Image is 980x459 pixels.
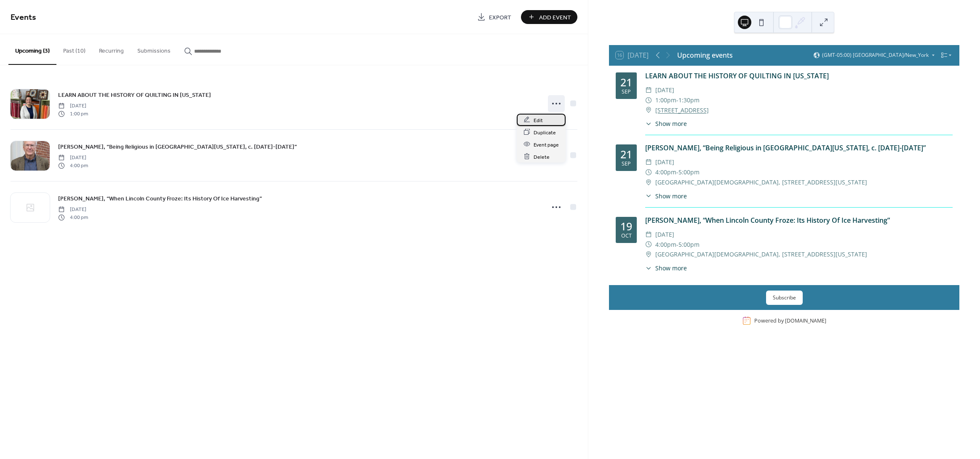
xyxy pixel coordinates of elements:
[655,192,687,200] span: Show more
[58,102,88,110] span: [DATE]
[655,157,674,167] span: [DATE]
[58,142,297,152] a: [PERSON_NAME], “Being Religious in [GEOGRAPHIC_DATA][US_STATE], c. [DATE]-[DATE]”
[678,167,700,177] span: 5:00pm
[645,157,652,167] div: ​
[534,152,550,161] span: Delete
[676,167,678,177] span: -
[645,85,652,95] div: ​
[645,192,687,200] button: ​Show more
[131,34,177,64] button: Submissions
[655,105,709,115] a: [STREET_ADDRESS]
[645,95,652,105] div: ​
[655,119,687,128] span: Show more
[766,291,803,305] button: Subscribe
[58,143,297,152] span: [PERSON_NAME], “Being Religious in [GEOGRAPHIC_DATA][US_STATE], c. [DATE]-[DATE]”
[645,177,652,187] div: ​
[645,71,953,81] div: LEARN ABOUT THE HISTORY OF QUILTING IN [US_STATE]
[678,95,700,105] span: 1:30pm
[56,34,92,64] button: Past (10)
[58,213,88,221] span: 4:00 pm
[92,34,131,64] button: Recurring
[534,128,556,137] span: Duplicate
[655,85,674,95] span: [DATE]
[645,229,652,240] div: ​
[645,105,652,115] div: ​
[620,149,632,160] div: 21
[645,249,652,259] div: ​
[754,317,826,324] div: Powered by
[655,264,687,272] span: Show more
[58,195,262,203] span: [PERSON_NAME], “When Lincoln County Froze: Its History Of Ice Harvesting”
[645,167,652,177] div: ​
[655,167,676,177] span: 4:00pm
[676,240,678,250] span: -
[645,192,652,200] div: ​
[645,215,953,225] div: [PERSON_NAME], “When Lincoln County Froze: Its History Of Ice Harvesting”
[620,221,632,232] div: 19
[822,53,929,58] span: (GMT-05:00) [GEOGRAPHIC_DATA]/New_York
[534,140,559,149] span: Event page
[645,119,687,128] button: ​Show more
[11,9,36,26] span: Events
[655,95,676,105] span: 1:00pm
[521,10,577,24] button: Add Event
[58,90,211,100] a: LEARN ABOUT THE HISTORY OF QUILTING IN [US_STATE]
[539,13,571,22] span: Add Event
[645,264,652,272] div: ​
[676,95,678,105] span: -
[471,10,518,24] a: Export
[58,194,262,203] a: [PERSON_NAME], “When Lincoln County Froze: Its History Of Ice Harvesting”
[58,154,88,162] span: [DATE]
[645,240,652,250] div: ​
[8,34,56,65] button: Upcoming (3)
[58,91,211,100] span: LEARN ABOUT THE HISTORY OF QUILTING IN [US_STATE]
[621,233,632,239] div: Oct
[678,240,700,250] span: 5:00pm
[58,110,88,117] span: 1:00 pm
[677,50,733,60] div: Upcoming events
[785,317,826,324] a: [DOMAIN_NAME]
[489,13,511,22] span: Export
[655,177,867,187] span: [GEOGRAPHIC_DATA][DEMOGRAPHIC_DATA], [STREET_ADDRESS][US_STATE]
[655,240,676,250] span: 4:00pm
[534,116,543,125] span: Edit
[58,162,88,169] span: 4:00 pm
[620,77,632,88] div: 21
[645,143,953,153] div: [PERSON_NAME], “Being Religious in [GEOGRAPHIC_DATA][US_STATE], c. [DATE]-[DATE]”
[645,119,652,128] div: ​
[655,249,867,259] span: [GEOGRAPHIC_DATA][DEMOGRAPHIC_DATA], [STREET_ADDRESS][US_STATE]
[58,206,88,213] span: [DATE]
[622,89,631,95] div: Sep
[655,229,674,240] span: [DATE]
[645,264,687,272] button: ​Show more
[622,161,631,167] div: Sep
